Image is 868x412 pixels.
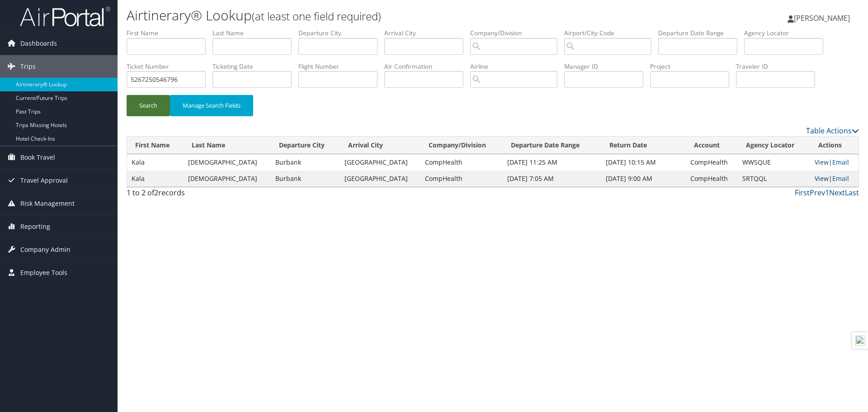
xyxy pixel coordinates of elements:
th: Arrival City: activate to sort column ascending [340,137,421,154]
label: Ticketing Date [212,62,298,71]
td: Kala [127,170,184,187]
label: Company/Division [470,28,564,38]
label: Airport/City Code [564,28,658,38]
span: Travel Approval [20,169,68,192]
td: CompHealth [686,154,738,170]
a: 1 [825,188,829,198]
a: Prev [810,188,825,198]
label: Traveler ID [736,62,822,71]
span: Book Travel [20,146,55,169]
td: [GEOGRAPHIC_DATA] [340,170,421,187]
span: Trips [20,55,36,78]
span: [PERSON_NAME] [794,13,850,23]
a: Last [845,188,859,198]
th: Actions [810,137,859,154]
th: Departure City: activate to sort column ascending [271,137,340,154]
td: [DATE] 7:05 AM [503,170,601,187]
th: Account: activate to sort column ascending [686,137,738,154]
td: WWSQUE [738,154,810,170]
td: CompHealth [420,170,503,187]
small: (at least one field required) [252,9,381,24]
span: Employee Tools [20,261,67,284]
span: Dashboards [20,32,57,55]
a: [PERSON_NAME] [788,5,859,32]
a: First [795,188,810,198]
th: First Name: activate to sort column ascending [127,137,184,154]
th: Agency Locator: activate to sort column ascending [738,137,810,154]
button: Search [127,95,170,116]
label: Agency Locator [744,28,830,38]
label: Departure Date Range [658,28,744,38]
img: airportal-logo.png [20,6,110,27]
td: | [810,154,859,170]
td: SRTQQL [738,170,810,187]
td: [DATE] 11:25 AM [503,154,601,170]
span: Company Admin [20,238,71,261]
label: First Name [127,28,212,38]
th: Company/Division [420,137,503,154]
button: Manage Search Fields [170,95,253,116]
label: Manager ID [564,62,650,71]
td: Kala [127,154,184,170]
a: View [815,174,829,183]
a: View [815,158,829,166]
td: [DEMOGRAPHIC_DATA] [184,154,271,170]
h1: Airtinerary® Lookup [127,6,615,25]
label: Project [650,62,736,71]
th: Return Date: activate to sort column ascending [601,137,686,154]
label: Ticket Number [127,62,212,71]
label: Airline [470,62,564,71]
span: 2 [154,188,158,198]
td: | [810,170,859,187]
td: [DEMOGRAPHIC_DATA] [184,170,271,187]
td: [DATE] 10:15 AM [601,154,686,170]
td: CompHealth [420,154,503,170]
th: Departure Date Range: activate to sort column ascending [503,137,601,154]
label: Air Confirmation [384,62,470,71]
label: Departure City [298,28,384,38]
a: Next [829,188,845,198]
td: Burbank [271,154,340,170]
a: Table Actions [806,126,859,136]
label: Flight Number [298,62,384,71]
div: 1 to 2 of records [127,187,300,203]
td: Burbank [271,170,340,187]
a: Email [832,174,849,183]
th: Last Name: activate to sort column ascending [184,137,271,154]
label: Last Name [212,28,298,38]
label: Arrival City [384,28,470,38]
span: Risk Management [20,192,75,215]
a: Email [832,158,849,166]
td: CompHealth [686,170,738,187]
td: [GEOGRAPHIC_DATA] [340,154,421,170]
span: Reporting [20,215,50,238]
td: [DATE] 9:00 AM [601,170,686,187]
